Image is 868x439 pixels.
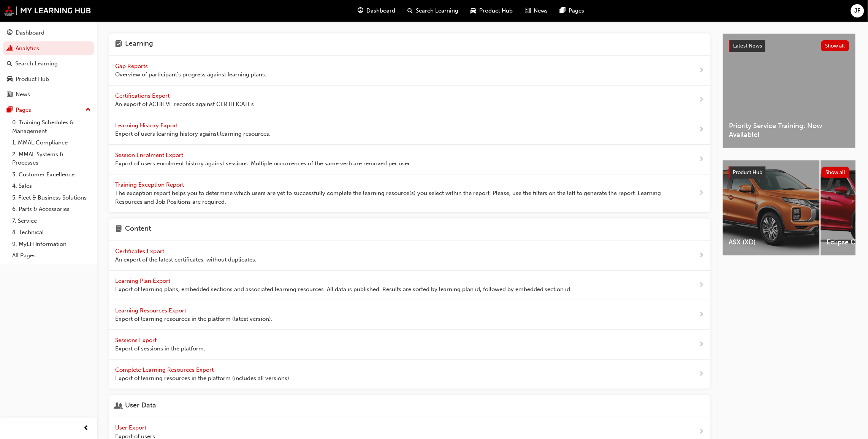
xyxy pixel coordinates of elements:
[115,401,122,411] span: user-icon
[733,43,762,49] span: Latest News
[115,315,272,323] span: Export of learning resources in the platform (latest version).
[7,76,13,83] span: car-icon
[822,167,850,178] button: Show all
[109,360,711,389] a: Complete Learning Resources Export Export of learning resources in the platform (includes all ver...
[115,307,188,314] span: Learning Resources Export
[16,29,44,37] div: Dashboard
[86,105,91,115] span: up-icon
[109,56,711,86] a: Gap Reports Overview of participant's progress against learning plans.next-icon
[9,192,94,204] a: 5. Fleet & Business Solutions
[115,255,257,264] span: An export of the latest certificates, without duplicates.
[115,100,255,109] span: An export of ACHIEVE records against CERTIFICATEs.
[366,6,395,15] span: Dashboard
[729,122,849,139] span: Priority Service Training: Now Available!
[9,215,94,227] a: 7. Service
[115,277,172,284] span: Learning Plan Export
[109,174,711,213] a: Training Exception Report The exception report helps you to determine which users are yet to succ...
[699,427,705,437] span: next-icon
[115,181,185,188] span: Training Exception Report
[115,225,122,235] span: page-icon
[115,424,148,431] span: User Export
[115,285,572,294] span: Export of learning plans, embedded sections and associated learning resources. All data is publis...
[733,169,763,176] span: Product Hub
[7,30,13,36] span: guage-icon
[84,424,89,433] span: prev-icon
[416,6,458,15] span: Search Learning
[115,189,675,206] span: The exception report helps you to determine which users are yet to successfully complete the lear...
[519,3,554,19] a: news-iconNews
[3,26,94,40] a: Dashboard
[699,310,705,320] span: next-icon
[470,6,476,16] span: car-icon
[401,3,464,19] a: search-iconSearch Learning
[699,189,705,198] span: next-icon
[109,241,711,271] a: Certificates Export An export of the latest certificates, without duplicates.next-icon
[16,75,49,84] div: Product Hub
[699,155,705,164] span: next-icon
[407,6,413,16] span: search-icon
[729,40,849,52] a: Latest NewsShow all
[699,251,705,260] span: next-icon
[729,238,814,247] span: ASX (XD)
[699,369,705,379] span: next-icon
[9,149,94,169] a: 2. MMAL Systems & Processes
[109,86,711,115] a: Certifications Export An export of ACHIEVE records against CERTIFICATEs.next-icon
[115,122,179,129] span: Learning History Export
[9,250,94,261] a: All Pages
[699,95,705,105] span: next-icon
[115,248,166,255] span: Certificates Export
[109,145,711,174] a: Session Enrolment Export Export of users enrolment history against sessions. Multiple occurrences...
[9,227,94,238] a: 8. Technical
[125,401,156,411] h4: User Data
[125,40,153,49] h4: Learning
[525,6,531,16] span: news-icon
[115,70,266,79] span: Overview of participant's progress against learning plans.
[851,4,864,17] button: JF
[3,87,94,101] a: News
[569,6,584,15] span: Pages
[358,6,363,16] span: guage-icon
[3,24,94,103] button: DashboardAnalyticsSearch LearningProduct HubNews
[16,106,31,114] div: Pages
[352,3,401,19] a: guage-iconDashboard
[821,40,850,51] button: Show all
[855,6,861,15] span: JF
[115,63,149,70] span: Gap Reports
[464,3,519,19] a: car-iconProduct Hub
[115,366,215,373] span: Complete Learning Resources Export
[699,281,705,290] span: next-icon
[3,41,94,55] a: Analytics
[115,40,122,49] span: learning-icon
[115,374,291,383] span: Export of learning resources in the platform (includes all versions).
[723,33,856,148] a: Latest NewsShow allPriority Service Training: Now Available!
[560,6,566,16] span: pages-icon
[7,60,12,67] span: search-icon
[115,159,411,168] span: Export of users enrolment history against sessions. Multiple occurrences of the same verb are rem...
[699,340,705,349] span: next-icon
[3,103,94,117] button: Pages
[4,6,91,16] img: mmal
[115,130,271,138] span: Export of users learning history against learning resources.
[9,180,94,192] a: 4. Sales
[479,6,513,15] span: Product Hub
[723,160,820,255] a: ASX (XD)
[109,300,711,330] a: Learning Resources Export Export of learning resources in the platform (latest version).next-icon
[3,57,94,71] a: Search Learning
[7,91,13,98] span: news-icon
[109,115,711,145] a: Learning History Export Export of users learning history against learning resources.next-icon
[699,66,705,75] span: next-icon
[9,169,94,181] a: 3. Customer Excellence
[729,166,850,179] a: Product HubShow all
[534,6,548,15] span: News
[9,238,94,250] a: 9. MyLH Information
[7,107,13,114] span: pages-icon
[125,225,151,235] h4: Content
[115,344,205,353] span: Export of sessions in the platform.
[16,90,30,99] div: News
[9,203,94,215] a: 6. Parts & Accessories
[9,117,94,137] a: 0. Training Schedules & Management
[9,137,94,149] a: 1. MMAL Compliance
[115,152,185,158] span: Session Enrolment Export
